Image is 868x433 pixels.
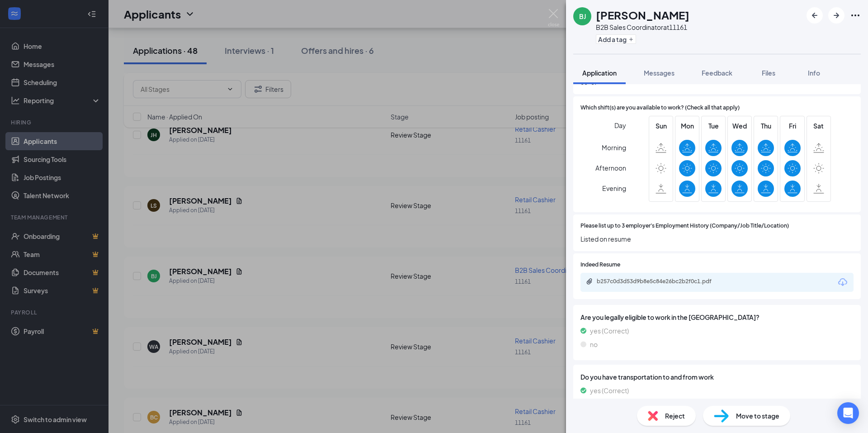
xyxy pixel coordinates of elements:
[702,69,732,77] span: Feedback
[828,7,844,24] button: ArrowRight
[596,34,636,44] button: PlusAdd a tag
[665,411,685,421] span: Reject
[580,261,620,269] span: Indeed Resume
[597,278,723,285] div: b257c0d3d53d9b8e5c84e26bc2b2f0c1.pdf
[614,120,626,130] span: Day
[596,23,689,32] div: B2B Sales Coordinator at 11161
[586,278,593,285] svg: Paperclip
[808,69,820,77] span: Info
[731,121,748,131] span: Wed
[590,326,629,336] span: yes (Correct)
[595,160,626,176] span: Afternoon
[580,312,854,322] span: Are you legally eligible to work in the [GEOGRAPHIC_DATA]?
[602,180,626,196] span: Evening
[580,372,854,382] span: Do you have transportation to and from work
[596,7,689,23] h1: [PERSON_NAME]
[809,10,820,21] svg: ArrowLeftNew
[590,339,598,349] span: no
[653,121,669,131] span: Sun
[580,104,740,112] span: Which shift(s) are you available to work? (Check all that apply)
[837,277,848,288] svg: Download
[736,411,779,421] span: Move to stage
[831,10,842,21] svg: ArrowRight
[850,10,861,21] svg: Ellipses
[811,121,827,131] span: Sat
[644,69,675,77] span: Messages
[807,7,823,24] button: ArrowLeftNew
[762,69,775,77] span: Files
[602,139,626,156] span: Morning
[586,278,732,286] a: Paperclipb257c0d3d53d9b8e5c84e26bc2b2f0c1.pdf
[679,121,695,131] span: Mon
[837,402,859,424] div: Open Intercom Messenger
[582,69,617,77] span: Application
[784,121,801,131] span: Fri
[590,385,629,395] span: yes (Correct)
[628,37,634,42] svg: Plus
[758,121,774,131] span: Thu
[580,222,789,230] span: Please list up to 3 employer's Employment History (Company/Job Title/Location)
[580,234,854,244] span: Listed on resume
[579,12,586,21] div: BJ
[705,121,722,131] span: Tue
